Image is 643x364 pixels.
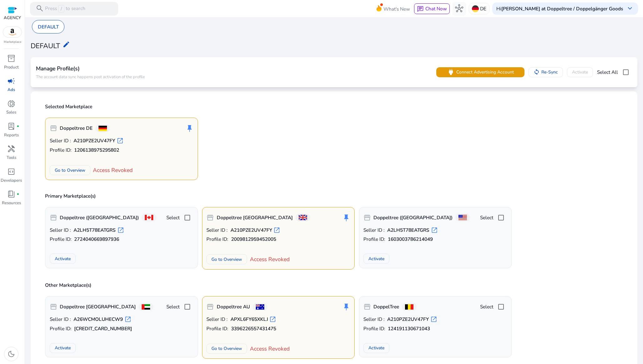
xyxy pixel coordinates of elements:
[217,214,293,221] b: Doppeltree [GEOGRAPHIC_DATA]
[36,4,44,13] span: search
[45,193,627,200] p: Primary Marketplace(s)
[7,122,15,130] span: lab_profile
[363,227,385,234] span: Seller ID :
[363,316,385,323] span: Seller ID :
[7,168,15,176] span: code_blocks
[4,40,21,44] p: Marketplace
[7,100,15,108] span: donut_small
[50,236,72,243] span: Profile ID:
[4,132,19,139] p: Reports
[597,69,618,76] span: Select All
[383,3,410,14] span: What's New
[117,137,124,144] span: open_in_new
[388,236,433,243] b: 1603003786214049
[373,214,453,221] b: Doppeltree ([GEOGRAPHIC_DATA])
[73,316,123,323] b: A26WCMOLUHECW9
[6,109,16,116] p: Sales
[363,214,371,221] span: storefront
[7,54,15,63] span: inventory_2
[60,303,136,310] b: Doppeltree [GEOGRAPHIC_DATA]
[38,23,59,30] p: DEFAULT
[8,87,15,93] p: Ads
[211,256,242,263] span: Go to Overview
[455,4,463,13] span: hub
[501,5,623,12] b: [PERSON_NAME] at Doppeltree / Doppelgänger Goods
[50,254,76,264] button: Activate
[50,214,57,221] span: storefront
[74,147,119,154] b: 1206138975295802
[36,65,145,72] h4: Manage Profile(s)
[74,236,119,243] b: 2724040669897936
[73,227,116,234] b: A2LH5T78EATGRS
[231,236,276,243] b: 2009812959452005
[273,227,280,234] span: open_in_new
[414,3,449,14] button: chatChat Now
[206,227,228,234] span: Seller ID :
[231,325,276,332] b: 3396226557431475
[50,147,72,154] span: Profile ID:
[166,214,180,221] span: Select
[74,325,132,332] b: [CREDIT_CARD_NUMBER]
[4,15,21,21] p: AGENCY
[36,74,145,80] p: The account data sync happens post activation of the profile
[50,137,71,144] span: Seller ID :
[45,103,627,110] p: Selected Marketplace
[58,5,64,13] span: /
[456,69,514,75] span: Connect Advertising Account
[206,344,247,354] button: Go to Overview
[7,350,15,358] span: dark_mode
[166,303,180,310] span: Select
[387,227,429,234] b: A2LH5T78EATGRS
[480,214,493,221] span: Select
[496,6,623,11] p: Hi
[60,125,93,132] b: Doppeltree DE
[50,343,76,353] button: Activate
[626,4,634,13] span: keyboard_arrow_down
[363,303,371,311] span: storefront
[7,77,15,85] span: campaign
[387,316,429,323] b: A210PZE2UV47FY
[50,316,71,323] span: Seller ID :
[63,41,70,48] mat-icon: edit
[541,69,558,75] span: Re-Sync
[425,5,447,12] span: Chat Now
[50,303,57,311] span: storefront
[211,345,242,352] span: Go to Overview
[480,3,486,14] p: DE
[7,155,16,161] p: Tools
[529,67,563,77] button: Re-Sync
[31,42,60,50] h3: DEFAULT
[363,254,389,264] button: Activate
[73,137,115,144] b: A210PZE2UV47FY
[50,165,90,175] button: Go to Overview
[388,325,430,332] b: 124191130671043
[472,5,479,12] img: de.svg
[363,325,385,332] span: Profile ID:
[368,255,384,262] span: Activate
[206,325,228,332] span: Profile ID:
[373,303,399,310] b: DoppelTree
[480,303,493,310] span: Select
[7,190,15,198] span: book_4
[431,227,438,234] span: open_in_new
[230,316,268,323] b: APXL6FY65XKLJ
[50,325,72,332] span: Profile ID:
[55,255,71,262] span: Activate
[363,236,385,243] span: Profile ID:
[55,345,71,351] span: Activate
[250,345,290,353] span: Access Revoked
[2,200,21,206] p: Resources
[206,316,228,323] span: Seller ID :
[4,64,19,71] p: Product
[250,255,290,263] span: Access Revoked
[206,236,228,243] span: Profile ID:
[436,67,524,77] button: powerConnect Advertising Account
[93,166,133,174] span: Access Revoked
[534,69,540,75] mat-icon: sync
[269,316,276,323] span: open_in_new
[55,167,85,174] span: Go to Overview
[60,214,139,221] b: Doppeltree ([GEOGRAPHIC_DATA])
[17,125,19,128] span: fiber_manual_record
[7,145,15,153] span: handyman
[50,124,57,132] span: storefront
